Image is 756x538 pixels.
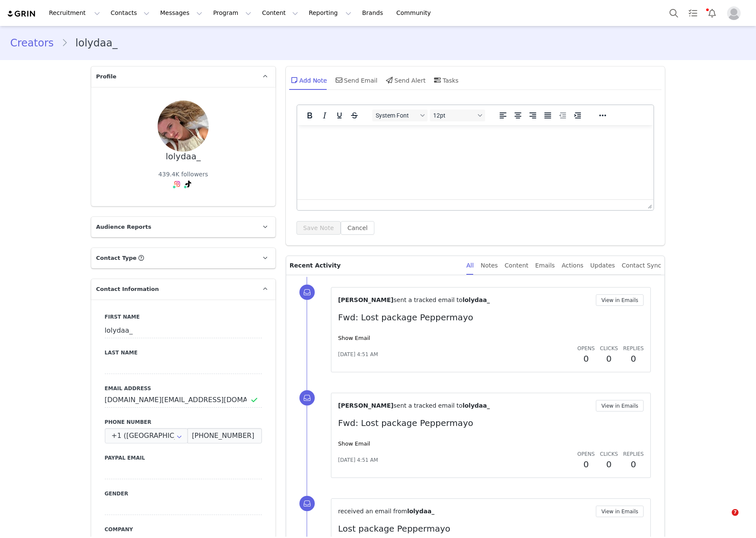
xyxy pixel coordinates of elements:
[376,112,417,119] span: System Font
[334,70,378,90] div: Send Email
[623,451,644,457] span: Replies
[105,428,188,443] div: United States
[347,109,362,121] button: Strikethrough
[384,70,425,90] div: Send Alert
[433,112,475,119] span: 12pt
[96,223,152,231] span: Audience Reports
[511,109,525,121] button: Align center
[290,256,460,275] p: Recent Activity
[407,508,434,515] span: lolydaa_
[208,3,256,23] button: Program
[174,181,181,187] img: instagram.svg
[578,345,595,351] span: Opens
[338,335,370,341] a: Show Email
[96,72,117,81] span: Profile
[578,451,595,457] span: Opens
[600,352,618,365] h2: 0
[106,3,155,23] button: Contacts
[166,152,201,161] div: lolydaa_
[357,3,391,23] a: Brands
[432,70,459,90] div: Tasks
[600,451,618,457] span: Clicks
[105,454,262,462] label: Paypal Email
[105,385,262,392] label: Email Address
[105,313,262,321] label: First Name
[105,349,262,357] label: Last Name
[338,311,644,324] p: Fwd: Lost package Peppermayo
[664,3,683,23] button: Search
[596,400,644,411] button: View in Emails
[463,296,490,303] span: lolydaa_
[338,522,644,535] p: Lost package Peppermayo
[526,109,540,121] button: Align right
[722,6,749,20] button: Profile
[703,3,722,23] button: Notifications
[304,3,356,23] button: Reporting
[338,508,407,515] span: received an email from
[332,109,347,121] button: Underline
[562,256,584,275] div: Actions
[338,351,378,358] span: [DATE] 4:51 AM
[684,3,702,23] a: Tasks
[480,256,497,275] div: Notes
[158,170,208,179] div: 439.4K followers
[600,458,618,471] h2: 0
[394,402,463,409] span: sent a tracked email to
[600,345,618,351] span: Clicks
[622,256,661,275] div: Contact Sync
[338,456,378,464] span: [DATE] 4:51 AM
[732,509,739,516] span: 7
[714,509,735,529] iframe: Intercom live chat
[158,101,209,152] img: 9fb472d1-2a92-47fb-9b1f-8027e1b37dfa.jpg
[105,526,262,533] label: Company
[578,352,595,365] h2: 0
[296,221,341,235] button: Save Note
[496,109,510,121] button: Align left
[297,125,654,199] iframe: Rich Text Area
[596,294,644,306] button: View in Emails
[105,428,188,443] input: Country
[590,256,615,275] div: Updates
[391,3,440,23] a: Community
[463,402,490,409] span: lolydaa_
[105,490,262,498] label: Gender
[105,418,262,426] label: Phone Number
[187,428,262,443] input: (XXX) XXX-XXXX
[289,70,327,90] div: Add Note
[338,440,370,447] a: Show Email
[7,10,37,18] img: grin logo
[372,109,428,121] button: Fonts
[394,296,463,303] span: sent a tracked email to
[338,296,394,303] span: [PERSON_NAME]
[466,256,474,275] div: All
[96,254,137,262] span: Contact Type
[44,3,105,23] button: Recruitment
[535,256,555,275] div: Emails
[10,35,61,51] a: Creators
[623,352,644,365] h2: 0
[555,109,570,121] button: Decrease indent
[257,3,303,23] button: Content
[623,345,644,351] span: Replies
[338,417,644,429] p: Fwd: Lost package Peppermayo
[430,109,485,121] button: Font sizes
[505,256,529,275] div: Content
[644,200,653,210] div: Press the Up and Down arrow keys to resize the editor.
[595,109,610,121] button: Reveal or hide additional toolbar items
[317,109,332,121] button: Italic
[540,109,555,121] button: Justify
[155,3,207,23] button: Messages
[623,458,644,471] h2: 0
[302,109,317,121] button: Bold
[105,392,262,408] input: Email Address
[596,506,644,517] button: View in Emails
[570,109,585,121] button: Increase indent
[96,285,159,293] span: Contact Information
[578,458,595,471] h2: 0
[341,221,374,235] button: Cancel
[727,6,741,20] img: placeholder-profile.jpg
[338,402,394,409] span: [PERSON_NAME]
